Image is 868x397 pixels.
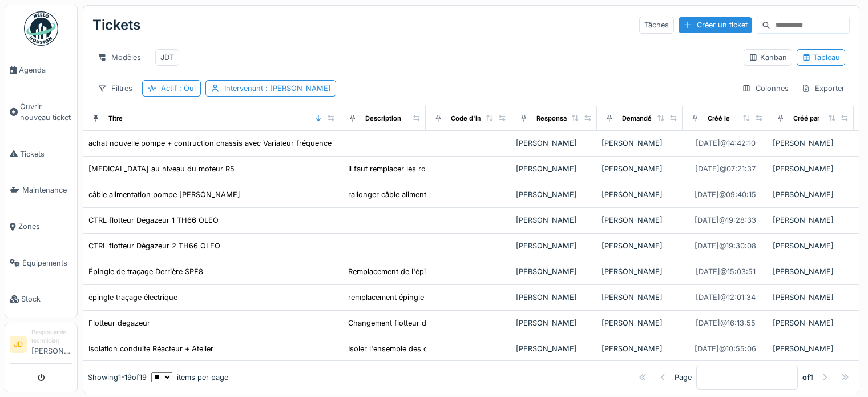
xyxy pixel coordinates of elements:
[696,138,756,149] div: [DATE] @ 14:42:10
[5,89,77,136] a: Ouvrir nouveau ticket
[601,240,678,251] div: [PERSON_NAME]
[20,149,72,159] span: Tickets
[31,328,72,361] li: [PERSON_NAME]
[696,292,756,303] div: [DATE] @ 12:01:34
[151,372,228,383] div: items per page
[108,114,123,123] div: Titre
[5,208,77,245] a: Zones
[20,101,72,123] span: Ouvrir nouveau ticket
[601,163,678,174] div: [PERSON_NAME]
[348,318,530,328] div: Changement flotteur degazeur th66 +remise en se...
[675,372,692,383] div: Page
[19,65,72,75] span: Agenda
[348,343,520,354] div: Isoler l'ensemble des conduites des réacteurs v...
[773,292,849,303] div: [PERSON_NAME]
[773,240,849,251] div: [PERSON_NAME]
[31,328,72,346] div: Responsable technicien
[639,17,674,33] div: Tâches
[10,328,72,364] a: JD Responsable technicien[PERSON_NAME]
[5,281,77,318] a: Stock
[88,163,235,174] div: [MEDICAL_DATA] au niveau du moteur R5
[5,52,77,89] a: Agenda
[160,52,174,63] div: JDT
[773,343,849,354] div: [PERSON_NAME]
[773,138,849,149] div: [PERSON_NAME]
[601,138,678,149] div: [PERSON_NAME]
[796,80,850,97] div: Exporter
[365,114,401,123] div: Description
[22,258,72,268] span: Équipements
[88,138,332,149] div: achat nouvelle pompe + contruction chassis avec Variateur fréquence
[516,318,592,328] div: [PERSON_NAME]
[696,318,756,328] div: [DATE] @ 16:13:55
[601,318,678,328] div: [PERSON_NAME]
[516,266,592,277] div: [PERSON_NAME]
[451,114,508,123] div: Code d'imputation
[773,266,849,277] div: [PERSON_NAME]
[695,163,756,174] div: [DATE] @ 07:21:37
[695,343,756,354] div: [DATE] @ 10:55:06
[92,10,140,40] div: Tickets
[773,163,849,174] div: [PERSON_NAME]
[601,189,678,200] div: [PERSON_NAME]
[695,240,756,251] div: [DATE] @ 19:30:08
[88,372,147,383] div: Showing 1 - 19 of 19
[622,114,663,123] div: Demandé par
[18,221,72,232] span: Zones
[516,138,592,149] div: [PERSON_NAME]
[88,292,177,303] div: épingle traçage électrique
[601,292,678,303] div: [PERSON_NAME]
[22,185,72,195] span: Maintenance
[695,189,756,200] div: [DATE] @ 09:40:15
[516,163,592,174] div: [PERSON_NAME]
[802,372,813,383] strong: of 1
[348,189,533,200] div: rallonger câble alimentation pompe [PERSON_NAME]
[88,266,203,277] div: Épingle de traçage Derrière SPF8
[737,80,794,97] div: Colonnes
[601,215,678,226] div: [PERSON_NAME]
[516,189,592,200] div: [PERSON_NAME]
[348,266,518,277] div: Remplacement de l'épingle de traçage + Contrôle
[92,80,138,97] div: Filtres
[88,189,240,200] div: câble alimentation pompe [PERSON_NAME]
[5,136,77,173] a: Tickets
[24,11,58,46] img: Badge_color-CXgf-gQk.svg
[224,83,331,94] div: Intervenant
[88,343,213,354] div: Isolation conduite Réacteur + Atelier
[161,83,196,94] div: Actif
[516,292,592,303] div: [PERSON_NAME]
[177,84,196,93] span: : Oui
[536,114,576,123] div: Responsable
[679,17,752,33] div: Créer un ticket
[88,215,219,226] div: CTRL flotteur Dégazeur 1 TH66 OLEO
[5,172,77,208] a: Maintenance
[516,215,592,226] div: [PERSON_NAME]
[348,292,524,303] div: remplacement épingle traçage local chaudière de...
[708,114,730,123] div: Créé le
[516,240,592,251] div: [PERSON_NAME]
[88,240,220,251] div: CTRL flotteur Dégazeur 2 TH66 OLEO
[88,318,150,328] div: Flotteur degazeur
[749,52,787,63] div: Kanban
[696,266,756,277] div: [DATE] @ 15:03:51
[773,318,849,328] div: [PERSON_NAME]
[263,84,331,93] span: : [PERSON_NAME]
[601,343,678,354] div: [PERSON_NAME]
[802,52,840,63] div: Tableau
[348,163,484,174] div: Il faut remplacer les roulements moteur
[695,215,756,226] div: [DATE] @ 19:28:33
[516,343,592,354] div: [PERSON_NAME]
[601,266,678,277] div: [PERSON_NAME]
[10,336,27,353] li: JD
[21,294,72,304] span: Stock
[793,114,819,123] div: Créé par
[773,189,849,200] div: [PERSON_NAME]
[773,215,849,226] div: [PERSON_NAME]
[5,245,77,282] a: Équipements
[92,49,146,66] div: Modèles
